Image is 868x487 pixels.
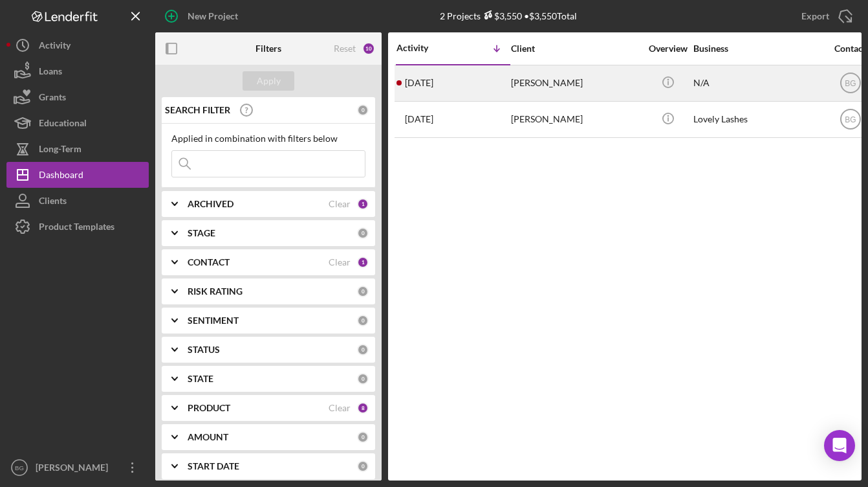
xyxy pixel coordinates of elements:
[788,3,862,29] button: Export
[188,374,213,384] b: STATE
[39,188,67,217] div: Clients
[801,3,829,29] div: Export
[188,432,228,442] b: AMOUNT
[644,43,692,54] div: Overview
[6,162,149,188] button: Dashboard
[6,84,149,110] button: Grants
[15,464,24,471] text: BG
[39,162,83,191] div: Dashboard
[362,42,375,55] div: 10
[39,32,71,62] div: Activity
[188,286,243,297] b: RISK RATING
[357,373,369,385] div: 0
[845,115,856,124] text: BG
[255,43,281,54] b: Filters
[334,43,356,54] div: Reset
[357,431,369,443] div: 0
[243,71,294,91] button: Apply
[405,114,433,124] time: 2025-08-08 17:06
[165,105,230,115] b: SEARCH FILTER
[32,455,116,484] div: [PERSON_NAME]
[693,66,823,100] div: N/A
[357,460,369,472] div: 0
[405,78,433,88] time: 2025-09-06 23:26
[824,430,855,461] div: Open Intercom Messenger
[511,43,640,54] div: Client
[357,315,369,326] div: 0
[6,32,149,58] button: Activity
[357,256,369,268] div: 1
[188,257,230,267] b: CONTACT
[39,214,114,243] div: Product Templates
[845,79,856,88] text: BG
[6,188,149,214] button: Clients
[39,84,66,113] div: Grants
[511,102,640,137] div: [PERSON_NAME]
[39,136,81,165] div: Long-Term
[188,403,230,413] b: PRODUCT
[171,133,365,144] div: Applied in combination with filters below
[481,10,522,21] div: $3,550
[693,43,823,54] div: Business
[257,71,281,91] div: Apply
[188,228,215,238] b: STAGE
[357,286,369,297] div: 0
[6,214,149,240] button: Product Templates
[188,345,220,355] b: STATUS
[329,403,351,413] div: Clear
[155,3,251,29] button: New Project
[188,199,233,209] b: ARCHIVED
[440,10,577,21] div: 2 Projects • $3,550 Total
[329,257,351,267] div: Clear
[6,455,149,481] button: BG[PERSON_NAME]
[188,315,239,326] b: SENTIMENT
[6,110,149,136] button: Educational
[6,136,149,162] button: Long-Term
[357,104,369,116] div: 0
[357,198,369,210] div: 1
[329,199,351,209] div: Clear
[188,3,238,29] div: New Project
[357,227,369,239] div: 0
[39,58,62,87] div: Loans
[188,461,239,471] b: START DATE
[357,344,369,356] div: 0
[693,102,823,137] div: Lovely Lashes
[357,402,369,414] div: 8
[396,43,453,53] div: Activity
[39,110,87,139] div: Educational
[511,66,640,100] div: [PERSON_NAME]
[6,58,149,84] button: Loans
